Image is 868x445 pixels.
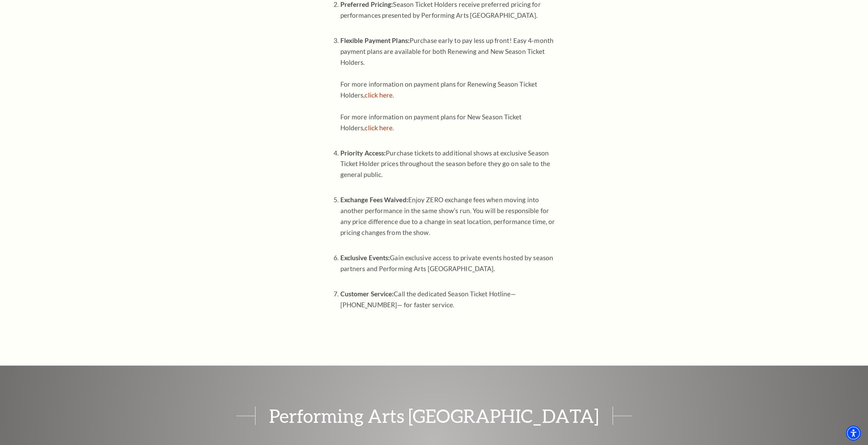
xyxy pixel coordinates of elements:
[340,36,410,44] strong: Flexible Payment Plans:
[340,149,386,157] strong: Priority Access:
[340,36,554,66] span: Purchase early to pay less up front! Easy 4-month payment plans are available for both Renewing a...
[255,406,613,425] span: Performing Arts [GEOGRAPHIC_DATA]
[340,252,555,285] p: Gain exclusive access to private events hosted by season partners and Performing Arts [GEOGRAPHIC...
[340,194,555,249] p: Enjoy ZERO exchange fees when moving into another performance in the same show’s run. You will be...
[340,254,390,262] strong: Exclusive Events:
[340,35,555,144] p: For more information on payment plans for Renewing Season Ticket Holders, . For more information ...
[365,124,393,132] a: For more information on payment plans for New Season Ticket Holders, click here
[340,148,555,191] p: Purchase tickets to additional shows at exclusive Season Ticket Holder prices throughout the seas...
[340,288,555,310] p: Call the dedicated Season Ticket Hotline—[PHONE_NUMBER]— for faster service.
[340,0,393,8] strong: Preferred Pricing:
[340,290,394,298] strong: Customer Service:
[846,426,861,441] div: Accessibility Menu
[340,196,408,204] strong: Exchange Fees Waived:
[365,91,393,99] a: For more information on payment plans for Renewing Season Ticket Holders, click here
